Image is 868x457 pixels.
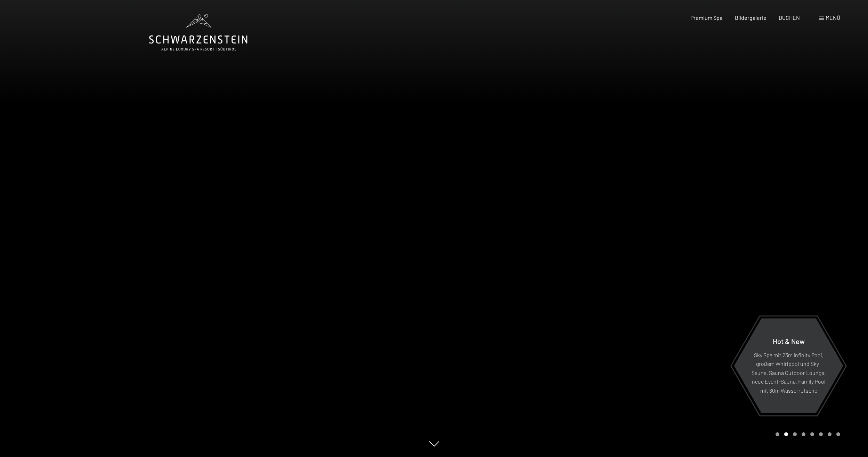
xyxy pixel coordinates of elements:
a: Bildergalerie [735,14,766,21]
div: Carousel Page 5 [810,432,814,436]
div: Carousel Page 8 [836,432,840,436]
a: BUCHEN [779,14,800,21]
a: Premium Spa [690,14,722,21]
span: Menü [826,14,840,21]
div: Carousel Pagination [773,432,840,436]
span: Einwilligung Marketing* [367,245,425,252]
div: Carousel Page 7 [828,432,832,436]
div: Carousel Page 4 [802,432,805,436]
a: Hot & New Sky Spa mit 23m Infinity Pool, großem Whirlpool und Sky-Sauna, Sauna Outdoor Lounge, ne... [733,318,844,414]
p: Sky Spa mit 23m Infinity Pool, großem Whirlpool und Sky-Sauna, Sauna Outdoor Lounge, neue Event-S... [751,350,826,395]
span: Hot & New [773,337,805,345]
div: Carousel Page 1 [776,432,779,436]
div: Carousel Page 3 [793,432,797,436]
div: Carousel Page 6 [819,432,823,436]
div: Carousel Page 2 (Current Slide) [784,432,788,436]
